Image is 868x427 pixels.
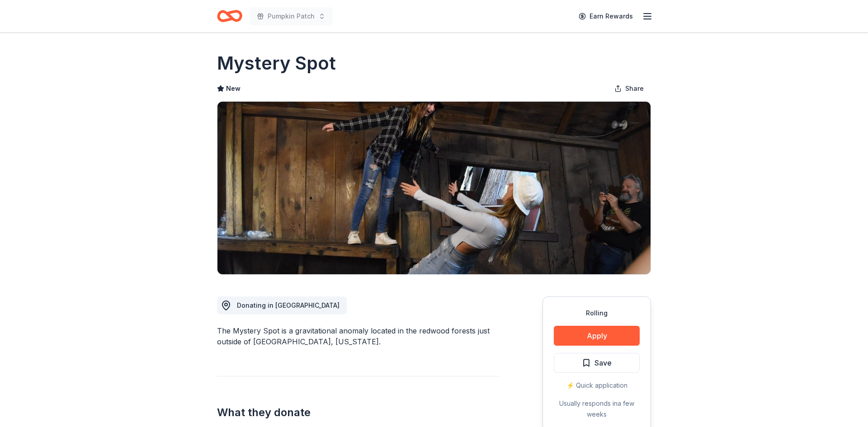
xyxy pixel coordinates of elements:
[554,308,640,319] div: Rolling
[250,7,333,25] button: Pumpkin Patch
[237,301,340,309] span: Donating in [GEOGRAPHIC_DATA]
[554,398,640,420] div: Usually responds in a few weeks
[217,102,651,274] img: Image for Mystery Spot
[554,353,640,373] button: Save
[217,405,499,420] h2: What they donate
[217,5,242,27] a: Home
[268,11,315,22] span: Pumpkin Patch
[226,83,241,94] span: New
[625,83,644,94] span: Share
[217,51,336,76] h1: Mystery Spot
[554,326,640,346] button: Apply
[607,80,651,98] button: Share
[594,357,612,369] span: Save
[573,8,638,24] a: Earn Rewards
[554,380,640,391] div: ⚡️ Quick application
[217,325,499,347] div: The Mystery Spot is a gravitational anomaly located in the redwood forests just outside of [GEOGR...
